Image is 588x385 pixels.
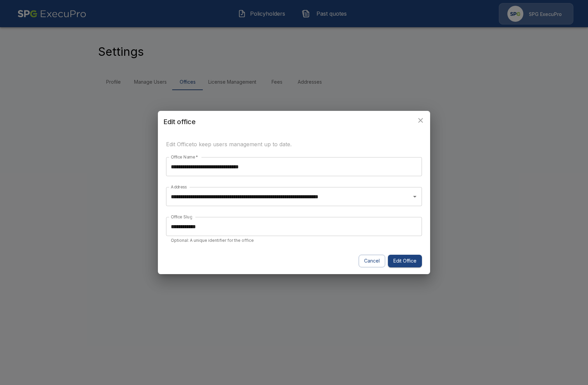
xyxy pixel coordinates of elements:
button: Edit Office [388,255,422,267]
label: Office Name [171,154,198,160]
label: Address [171,184,187,190]
button: Cancel [359,255,385,267]
h2: Edit office [158,111,430,133]
p: Optional: A unique identifier for the office [171,237,417,244]
h6: Edit Office to keep users management up to date. [166,139,422,149]
button: Open [410,192,420,201]
label: Office Slug [171,214,192,220]
button: close [414,114,427,127]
